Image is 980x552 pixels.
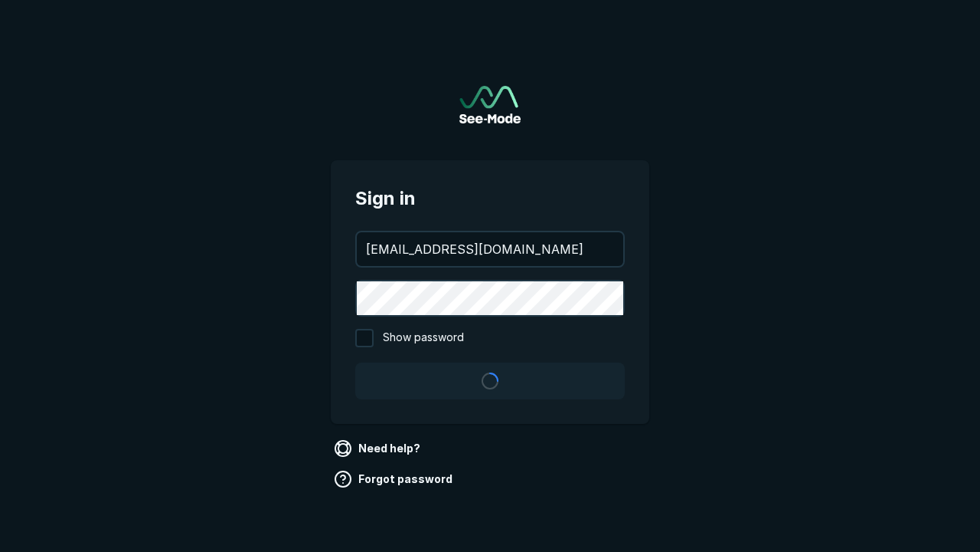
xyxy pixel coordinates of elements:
img: See-Mode Logo [459,86,521,123]
a: Go to sign in [459,86,521,123]
a: Need help? [331,436,426,461]
input: your@email.com [357,232,623,266]
span: Sign in [355,185,625,212]
a: Forgot password [331,467,459,491]
span: Show password [383,329,464,347]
